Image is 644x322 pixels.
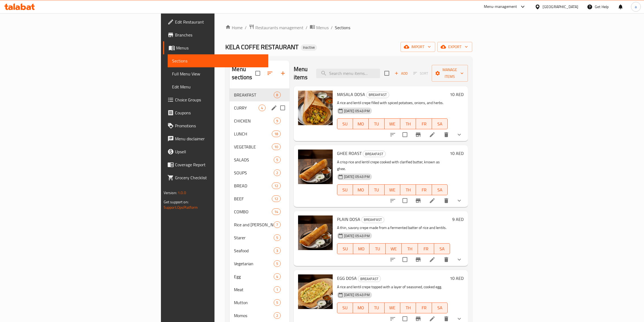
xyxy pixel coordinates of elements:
span: Menu disclaimer [175,135,264,142]
span: Get support on: [164,198,189,205]
button: MO [353,303,369,313]
span: MO [355,186,366,194]
a: Branches [163,28,269,41]
div: BREAKFAST [361,217,384,223]
span: 4 [259,105,265,111]
div: VEGETABLE10 [230,140,289,153]
a: Coverage Report [163,158,269,171]
div: Starer5 [230,231,289,244]
svg: Show Choices [456,316,463,322]
span: [DATE] 05:43 PM [342,233,372,238]
button: SA [434,243,450,254]
nav: breadcrumb [225,24,472,31]
button: import [401,42,435,52]
div: items [274,157,280,163]
a: Menus [163,41,269,54]
span: Sections [335,24,350,31]
span: Edit Restaurant [175,19,264,25]
div: Vegetarian [234,260,274,267]
button: MO [353,184,369,195]
span: MASALA DOSA [337,90,365,98]
span: Rice and [PERSON_NAME] [234,221,274,228]
div: Vegetarian5 [230,257,289,270]
button: sort-choices [386,194,399,207]
span: Restaurants management [255,24,303,31]
span: GHEE ROAST [337,149,362,157]
div: Inactive [301,44,317,51]
span: FR [418,304,430,312]
div: items [274,260,280,267]
svg: Show Choices [456,131,463,138]
span: 12 [272,183,280,188]
button: SU [337,118,353,129]
span: MO [355,120,366,128]
span: 2 [274,313,280,318]
span: SU [339,120,351,128]
button: show more [453,253,466,266]
div: BREAKFAST [363,151,386,157]
div: BREAKFAST8 [230,88,289,101]
a: Restaurants management [249,24,303,31]
button: SU [337,243,354,254]
span: TU [371,304,382,312]
div: items [274,170,280,176]
a: Menus [310,24,329,31]
div: CHICKEN [234,118,274,124]
div: Meat1 [230,283,289,296]
span: 1 [274,287,280,292]
img: MASALA DOSA [298,91,333,125]
button: SA [432,184,448,195]
span: 1.0.0 [178,189,186,196]
div: items [274,234,280,241]
button: TU [369,243,386,254]
button: MO [353,118,369,129]
span: MO [355,304,366,312]
span: WE [387,120,398,128]
span: WE [387,304,398,312]
span: LUNCH [234,131,272,137]
h6: 10 AED [450,91,464,98]
span: 10 [272,144,280,150]
span: 5 [274,261,280,266]
span: SA [434,120,445,128]
span: 12 [272,196,280,201]
span: TU [371,120,382,128]
div: Momos [234,312,274,319]
span: 5 [274,235,280,240]
span: 7 [274,222,280,227]
div: BREAKFAST [366,92,389,98]
span: SA [434,186,445,194]
button: MO [353,243,369,254]
span: BREAKFAST [358,276,381,282]
button: TH [400,184,416,195]
span: export [442,44,468,50]
div: BEEF12 [230,192,289,205]
a: Full Menu View [168,67,269,80]
span: 9 [274,118,280,124]
button: SU [337,184,353,195]
button: Manage items [432,65,468,82]
span: TU [372,245,384,253]
span: Branches [175,32,264,38]
button: FR [416,184,432,195]
a: Coupons [163,106,269,119]
div: Seafood3 [230,244,289,257]
button: TU [369,303,384,313]
div: Rice and [PERSON_NAME]7 [230,218,289,231]
div: items [274,312,280,319]
button: Add section [276,67,289,80]
span: SALADS [234,157,274,163]
li: / [331,24,333,31]
div: items [274,286,280,293]
span: FR [418,120,430,128]
div: BREAD12 [230,179,289,192]
span: BREAD [234,182,272,189]
div: items [274,118,280,124]
button: sort-choices [386,128,399,141]
span: TU [371,186,382,194]
span: Manage items [436,67,464,80]
a: Edit Restaurant [163,15,269,28]
button: delete [440,253,453,266]
svg: Show Choices [456,197,463,204]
